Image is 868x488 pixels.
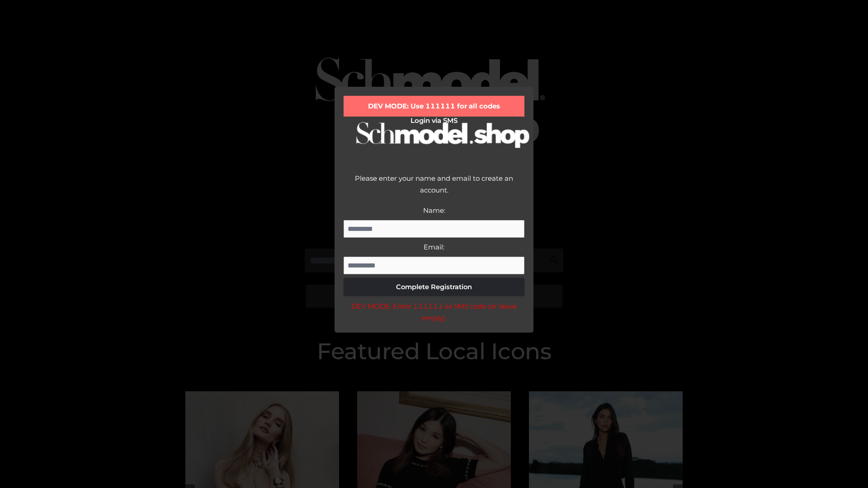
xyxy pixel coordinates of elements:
label: Name: [423,206,445,215]
div: DEV MODE: Enter 111111 as SMS code (or leave empty). [344,300,524,324]
h2: Login via SMS [344,117,524,125]
div: DEV MODE: Use 111111 for all codes [344,96,524,117]
div: Please enter your name and email to create an account. [344,173,524,205]
button: Complete Registration [344,278,524,296]
label: Email: [424,243,444,251]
